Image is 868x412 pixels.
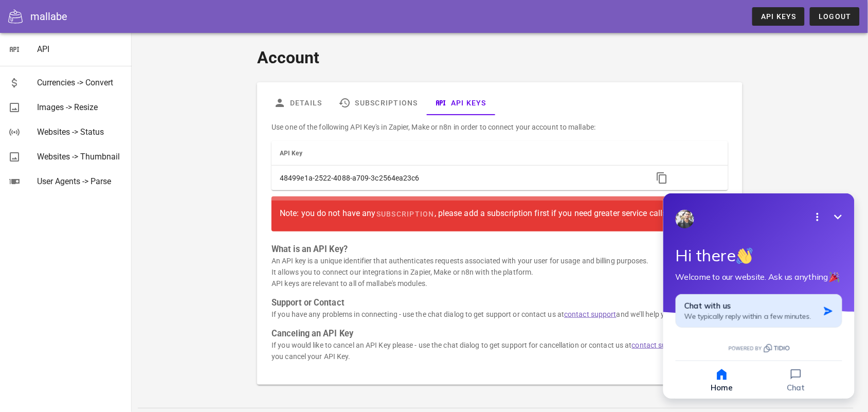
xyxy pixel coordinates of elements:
div: Currencies -> Convert [37,78,123,87]
p: If you have any problems in connecting - use the chat dialog to get support or contact us at and ... [272,309,728,320]
div: mallabe [30,9,67,24]
iframe: Tidio Chat [650,181,868,412]
span: API Key [280,150,302,157]
h3: Support or Contact [272,297,728,309]
div: Websites -> Status [37,127,123,137]
a: subscription [376,205,435,223]
a: API Keys [752,7,805,26]
p: An API key is a unique identifier that authenticates requests associated with your user for usage... [272,255,728,289]
span: subscription [376,210,435,218]
span: API Keys [761,12,797,21]
h3: What is an API Key? [272,244,728,255]
h1: Account [257,45,742,70]
th: API Key: Not sorted. Activate to sort ascending. [272,141,644,166]
div: Websites -> Thumbnail [37,152,123,162]
a: contact support [632,341,684,349]
a: API Keys [426,91,495,115]
p: Use one of the following API Key's in Zapier, Make or n8n in order to connect your account to mal... [272,121,728,133]
td: 48499e1a-2522-4088-a709-3c2564ea23c6 [272,166,644,190]
h3: Canceling an API Key [272,328,728,339]
p: If you would like to cancel an API Key please - use the chat dialog to get support for cancellati... [272,339,728,362]
a: Details [265,91,331,115]
div: API [37,44,123,54]
a: contact support [564,310,617,318]
a: Subscriptions [331,91,426,115]
div: User Agents -> Parse [37,176,123,186]
div: Note: you do not have any , please add a subscription first if you need greater service calls count. [280,205,719,223]
button: Logout [810,7,860,26]
span: Logout [818,12,852,21]
div: Images -> Resize [37,102,123,112]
